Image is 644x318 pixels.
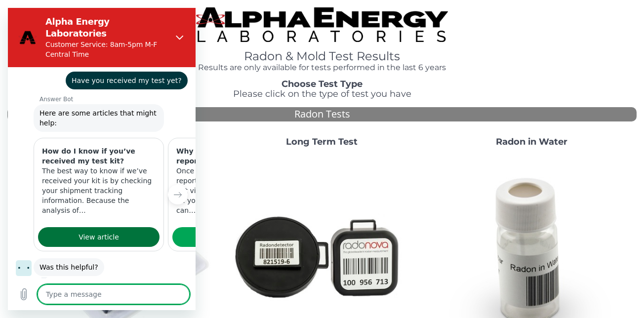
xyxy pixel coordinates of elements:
[286,136,358,147] strong: Long Term Test
[43,269,69,277] p: Just now
[196,7,448,42] img: TightCrop.jpg
[7,107,637,121] div: Radon Tests
[196,50,448,63] h1: Radon & Mold Test Results
[168,138,282,158] h3: Why haven’t I received my report?
[32,101,151,119] span: Here are some articles that might help:
[71,223,111,235] span: View article
[233,88,411,99] span: Please click on the type of test you have
[160,177,180,197] button: Next item
[38,8,158,32] h2: Alpha Energy Laboratories
[164,219,286,239] a: View article: 'Why haven’t I received my report?'
[32,255,90,263] span: Was this helpful?
[496,136,567,147] strong: Radon in Water
[282,79,362,89] strong: Choose Test Type
[8,8,196,310] iframe: Messaging window
[196,63,448,72] h4: Results are only available for tests performed in the last 6 years
[162,20,182,40] button: Close
[34,158,148,207] p: The best way to know if we’ve received your kit is by checking your shipment tracking information...
[6,277,26,296] button: Upload file
[38,32,158,51] p: Customer Service: 8am-5pm M-F Central Time
[30,219,152,239] a: View article: 'How do I know if you’ve received my test kit?'
[34,138,148,158] h3: How do I know if you’ve received my test kit?
[168,158,282,207] p: Once testing is complete, a report will immediately be sent out via the method requested on your ...
[32,87,188,95] p: Answer Bot
[64,69,174,77] span: Have you received my test yet?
